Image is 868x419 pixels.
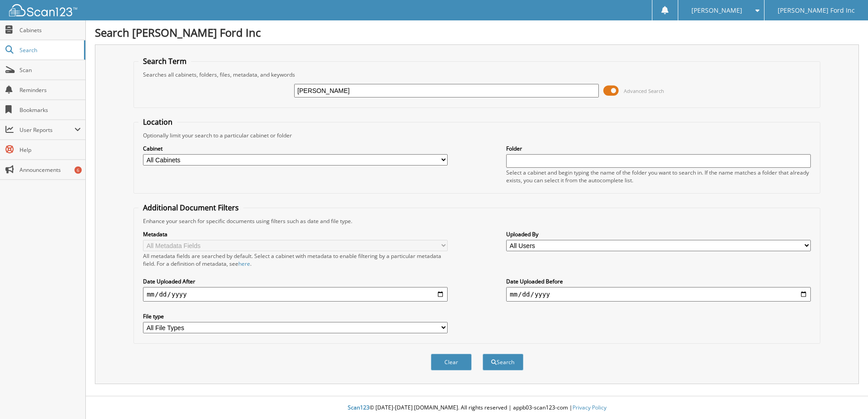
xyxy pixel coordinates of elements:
input: start [143,287,448,302]
span: Cabinets [20,26,81,34]
h1: Search [PERSON_NAME] Ford Inc [95,25,859,40]
input: end [506,287,811,302]
label: Date Uploaded Before [506,278,811,285]
div: All metadata fields are searched by default. Select a cabinet with metadata to enable filtering b... [143,252,448,268]
span: Advanced Search [624,88,664,94]
span: Help [20,146,81,154]
legend: Additional Document Filters [138,203,243,213]
div: Enhance your search for specific documents using filters such as date and file type. [138,217,815,225]
label: Cabinet [143,145,448,152]
div: © [DATE]-[DATE] [DOMAIN_NAME]. All rights reserved | appb03-scan123-com | [86,397,868,419]
span: Scan123 [348,404,370,411]
label: Metadata [143,230,448,238]
legend: Search Term [138,56,191,66]
span: [PERSON_NAME] Ford Inc [778,8,855,13]
span: [PERSON_NAME] [691,8,742,13]
span: Bookmarks [20,106,81,114]
div: 6 [74,166,82,174]
label: Uploaded By [506,230,811,238]
button: Clear [431,354,472,370]
button: Search [483,354,523,370]
span: Reminders [20,86,81,94]
img: scan123-logo-white.svg [9,4,77,16]
span: Scan [20,66,81,74]
legend: Location [138,117,177,127]
div: Select a cabinet and begin typing the name of the folder you want to search in. If the name match... [506,169,811,184]
div: Optionally limit your search to a particular cabinet or folder [138,132,815,139]
label: File type [143,312,448,320]
span: Announcements [20,166,81,174]
span: User Reports [20,126,74,134]
a: Privacy Policy [572,404,607,411]
a: here [238,260,250,268]
label: Folder [506,145,811,152]
label: Date Uploaded After [143,278,448,285]
span: Search [20,46,79,54]
div: Searches all cabinets, folders, files, metadata, and keywords [138,71,815,78]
